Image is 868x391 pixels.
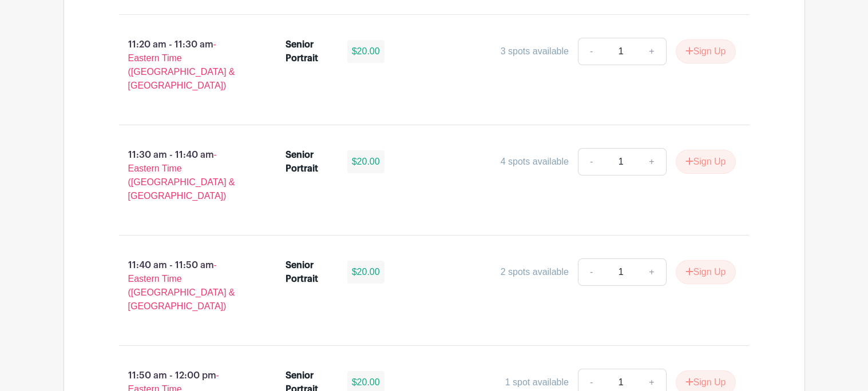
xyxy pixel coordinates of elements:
div: $20.00 [347,40,385,63]
div: 1 spot available [505,376,569,389]
p: 11:30 am - 11:40 am [101,143,268,208]
div: 2 spots available [501,265,569,279]
div: $20.00 [347,261,385,284]
a: + [637,38,666,65]
span: - Eastern Time ([GEOGRAPHIC_DATA] & [GEOGRAPHIC_DATA]) [128,150,235,201]
a: + [637,148,666,175]
button: Sign Up [676,260,736,284]
span: - Eastern Time ([GEOGRAPHIC_DATA] & [GEOGRAPHIC_DATA]) [128,39,235,90]
p: 11:20 am - 11:30 am [101,33,268,97]
div: Senior Portrait [286,38,334,65]
button: Sign Up [676,39,736,63]
span: - Eastern Time ([GEOGRAPHIC_DATA] & [GEOGRAPHIC_DATA]) [128,260,235,311]
button: Sign Up [676,150,736,174]
div: 4 spots available [501,155,569,169]
div: 3 spots available [501,45,569,58]
p: 11:40 am - 11:50 am [101,254,268,318]
a: - [578,38,604,65]
a: + [637,258,666,286]
div: Senior Portrait [286,258,334,286]
div: $20.00 [347,150,385,173]
a: - [578,148,604,175]
div: Senior Portrait [286,148,334,175]
a: - [578,258,604,286]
